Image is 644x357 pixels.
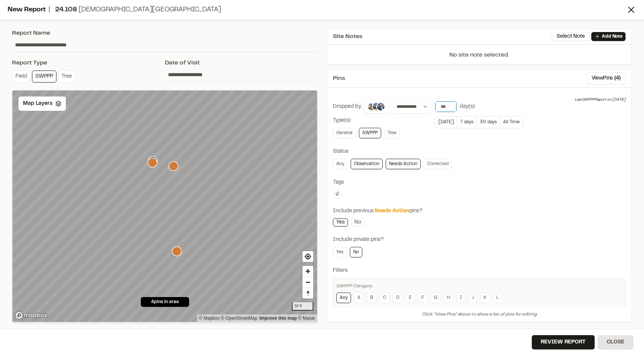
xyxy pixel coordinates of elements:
[351,159,383,169] a: Observation
[333,247,347,257] a: Yes
[430,293,441,303] a: G
[614,74,621,83] span: ( 4 )
[336,283,622,290] div: SWPPP Category
[12,90,317,322] canvas: Map
[298,316,315,321] a: Maxar
[367,293,377,303] a: B
[302,277,313,288] button: Zoom out
[333,178,626,187] div: Tags
[165,58,318,67] div: Date of Visit
[460,103,475,111] div: day(s)
[587,72,626,84] button: ViewPins (4)
[199,316,220,321] a: Mapbox
[354,293,364,303] a: A
[333,236,626,244] div: Include private pins?
[351,218,365,227] a: No
[418,293,427,303] a: F
[364,100,389,113] button: Dillon Hackett, Ross Edwards , Jake Rosiek
[333,116,626,125] div: Type(s)
[292,302,313,311] div: 50 ft
[221,316,258,321] a: OpenStreetMap
[79,7,221,13] span: [DEMOGRAPHIC_DATA][GEOGRAPHIC_DATA]
[435,116,457,128] button: [DATE]
[480,293,490,303] a: K
[359,128,381,138] a: SWPPP
[493,293,502,303] a: L
[259,316,297,321] a: Map feedback
[476,116,500,128] button: 30 days
[424,159,452,169] a: Corrected
[393,293,403,303] a: D
[333,74,345,83] span: Pins
[148,156,158,166] div: Map marker
[333,190,341,198] button: Edit Tags
[350,247,362,257] a: No
[469,293,477,303] a: J
[386,159,421,169] a: Needs Action
[12,58,165,67] div: Report Type
[598,335,633,349] button: Close
[333,32,362,41] span: Site Notes
[327,51,632,64] p: No site note selected.
[384,128,400,138] a: Tree
[372,102,381,111] img: Ross Edwards
[151,299,179,305] span: 4 pins in area
[333,159,348,169] a: Any
[375,209,409,213] span: Needs Action
[500,116,523,128] button: All Time
[367,102,376,111] img: Dillon Hackett
[333,267,626,275] div: Filters
[302,251,313,262] button: Find my location
[575,97,626,103] div: Last SWPPP Report on [DATE]
[327,307,632,322] div: Click "View Pins" above to show a list of pins for editing
[380,293,390,303] a: C
[532,335,595,349] button: Review Report
[169,161,179,171] div: Map marker
[302,288,313,299] span: Reset bearing to north
[8,5,626,15] div: New Report
[552,32,590,41] button: Select Note
[302,266,313,277] button: Zoom in
[302,288,313,299] button: Reset bearing to north
[444,293,453,303] a: H
[12,29,317,38] div: Report Name
[172,247,182,256] div: Map marker
[456,293,465,303] a: I
[333,147,626,156] div: Status
[457,116,476,128] button: 7 days
[333,128,356,138] a: General
[376,102,385,111] img: Jake Rosiek
[302,277,313,288] span: Zoom out
[602,33,623,40] p: Add Note
[336,293,351,303] a: Any
[406,293,415,303] a: E
[333,103,361,111] div: Dropped by
[333,207,626,215] div: Include previous pins?
[333,218,348,227] a: Yes
[148,158,157,168] div: Map marker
